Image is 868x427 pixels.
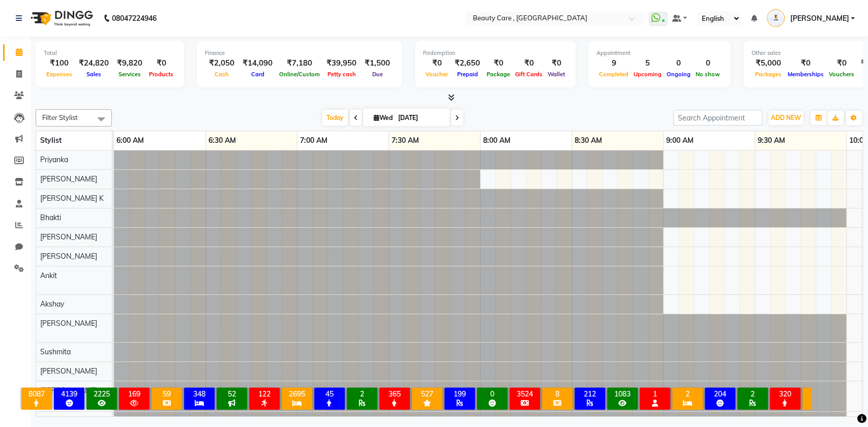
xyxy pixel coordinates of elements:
div: 1 [642,389,668,399]
input: 2025-10-01 [395,110,446,126]
div: 527 [414,389,440,399]
span: [PERSON_NAME] [40,319,97,328]
div: 0 [479,389,505,399]
div: ₹2,050 [205,57,238,69]
div: 45 [316,389,343,399]
div: 169 [121,389,147,399]
div: 199 [446,389,473,399]
div: 9 [596,57,631,69]
div: Redemption [423,49,567,57]
div: 2 [349,389,375,399]
span: [PERSON_NAME] [40,367,97,376]
div: ₹0 [146,57,176,69]
div: 2 [739,389,766,399]
div: ₹24,820 [75,57,113,69]
div: 52 [219,389,245,399]
div: Appointment [596,49,723,57]
span: Ongoing [664,71,693,78]
span: Upcoming [631,71,664,78]
div: 0 [664,57,693,69]
div: 212 [577,389,603,399]
a: 8:00 AM [481,133,513,148]
span: Bhakti [40,213,61,222]
span: Petty cash [325,71,358,78]
div: ₹9,820 [113,57,146,69]
div: ₹0 [513,57,545,69]
span: [PERSON_NAME] [40,174,97,184]
a: 6:00 AM [114,133,146,148]
div: ₹7,180 [277,57,322,69]
b: 08047224946 [112,4,157,33]
span: Akshay [40,299,64,309]
div: ₹39,950 [322,57,361,69]
div: 2695 [284,389,310,399]
span: [PERSON_NAME] [790,13,849,24]
div: ₹0 [484,57,513,69]
span: Prepaid [455,71,481,78]
span: [PERSON_NAME] [40,232,97,241]
span: Today [322,110,348,126]
div: 2 [674,389,701,399]
div: 8087 [23,389,50,399]
span: Package [484,71,513,78]
span: Completed [596,71,631,78]
span: [PERSON_NAME] K [40,194,104,203]
a: 7:00 AM [297,133,330,148]
img: logo [26,4,96,33]
div: 5 [631,57,664,69]
div: ₹2,650 [451,57,484,69]
span: Expenses [44,71,75,78]
div: ₹0 [785,57,826,69]
div: 3524 [512,389,538,399]
div: ₹100 [44,57,75,69]
div: ₹5,000 [752,57,785,69]
div: 59 [154,389,180,399]
span: Online/Custom [277,71,322,78]
div: 122 [251,389,278,399]
div: ₹0 [826,57,857,69]
div: ₹1,500 [361,57,394,69]
div: ₹0 [545,57,567,69]
span: Services [116,71,143,78]
span: Wed [371,114,395,121]
span: Voucher [423,71,451,78]
div: 348 [186,389,213,399]
div: 4139 [56,389,82,399]
span: Wallet [545,71,567,78]
span: Sushmita [40,347,71,356]
span: Priyanka [40,155,68,164]
div: 204 [707,389,733,399]
a: 8:30 AM [572,133,605,148]
span: ADD NEW [771,114,801,121]
div: Finance [205,49,394,57]
a: 9:00 AM [664,133,696,148]
a: 7:30 AM [389,133,422,148]
span: Sales [84,71,104,78]
img: Ninad [767,9,785,27]
input: Search Appointment [673,110,762,126]
button: ADD NEW [768,111,803,125]
div: Total [44,49,176,57]
div: 2225 [88,389,115,399]
a: 6:30 AM [206,133,238,148]
span: Card [249,71,267,78]
span: [PERSON_NAME] [40,252,97,261]
span: Due [370,71,385,78]
span: Memberships [785,71,826,78]
div: 365 [381,389,408,399]
span: Cash [212,71,231,78]
div: 8 [544,389,571,399]
span: Packages [753,71,784,78]
div: 320 [772,389,798,399]
span: Stylist [40,136,62,145]
span: Vouchers [826,71,857,78]
span: Gift Cards [513,71,545,78]
div: 0 [693,57,723,69]
div: ₹0 [423,57,451,69]
span: Filter Stylist [42,113,78,121]
div: 1083 [609,389,636,399]
span: Ankit [40,271,57,280]
div: ₹14,090 [238,57,277,69]
a: 9:30 AM [755,133,788,148]
div: 390 [804,389,831,399]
